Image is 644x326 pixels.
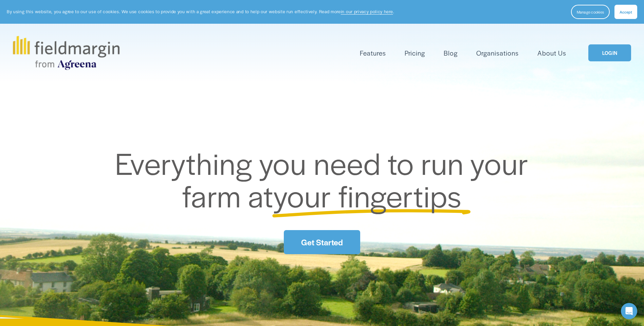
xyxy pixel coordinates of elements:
[7,8,394,15] p: By using this website, you agree to our use of cookies. We use cookies to provide you with a grea...
[444,47,458,59] a: Blog
[588,44,631,62] a: LOGIN
[115,141,536,216] span: Everything you need to run your farm at
[284,230,360,254] a: Get Started
[577,9,604,15] span: Manage cookies
[571,5,610,19] button: Manage cookies
[614,5,637,19] button: Accept
[360,48,386,58] span: Features
[476,47,519,59] a: Organisations
[273,174,462,216] span: your fingertips
[621,303,637,319] div: Open Intercom Messenger
[405,47,425,59] a: Pricing
[360,47,386,59] a: folder dropdown
[341,8,393,15] a: in our privacy policy here
[620,9,632,15] span: Accept
[537,47,566,59] a: About Us
[13,36,119,70] img: fieldmargin.com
